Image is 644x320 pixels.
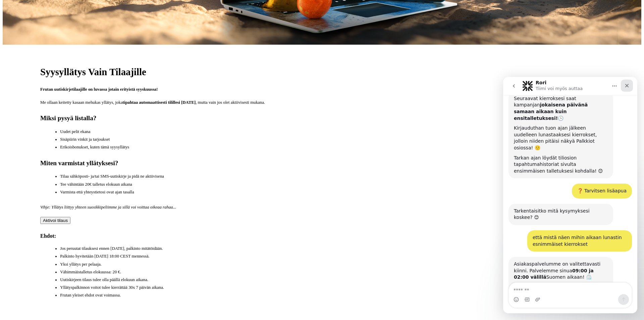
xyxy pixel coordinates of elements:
li: Yksi yllätys per pelaaja. [60,261,604,268]
li: Tilaa sähköposti- ja/tai SMS-uutiskirje ja pidä ne aktiivisena [60,173,604,180]
li: Frutan yleiset ehdot ovat voimassa. [60,292,604,299]
div: Asiakaspalvelumme on valitettavasti kiinni. Palvelemme sinua Suomen aikaan! ⏲️ [11,184,105,204]
li: Uutiskirjeen tilaus tulee olla päällä elokuun aikana. [60,277,604,283]
li: Varmista että yhteystietosi ovat ajan tasalla [60,189,604,195]
div: Asiakaspalvelumme on valitettavasti kiinni. Palvelemme sinua09:00 ja 02:00 välilläSuomen aikaan! ... [5,180,110,231]
li: Jos peruutat tilauksesi ennen [DATE], palkinto mitätöidään. [60,245,604,252]
li: Sisäpiirin vinkit ja tarjoukset [60,136,604,143]
li: Tee vähintään 20€ talletus elokuun aikana [60,181,604,188]
li: Yllätyspalkinnon voitot tulee kierrättää 30x 7 päivän aikana. [60,284,604,291]
h1: Syysyllätys Vain Tilaajille [40,66,604,78]
iframe: Intercom live chat [503,77,637,313]
li: Palkinto hyvitetään [DATE] 18:00 CEST mennessä. [60,253,604,260]
li: Erikoisbonukset, kuten tämä syysyllätys [60,144,604,150]
p: Me ollaan keitetty kasaan mehukas yllätys, joka , mutta vain jos olet aktiivisesti mukana. [40,99,604,106]
button: Lähetä viesti… [115,217,126,228]
div: Rori sanoo… [5,180,129,246]
button: Gif-valitsin [21,220,26,225]
button: Lataa liite [32,220,37,225]
h4: Ehdot: [40,233,604,239]
span: Miten varmistat yllätyksesi? [40,159,118,167]
li: Vähimmäistalletus elokuussa: 20 €. [60,269,604,275]
strong: Frutan uutiskirjetilaajille on luvassa jotain erityistä syyskuussa! [40,87,158,92]
li: Uudet pelit ekana [60,129,604,135]
strong: tipahtaa automaattisesti tilillesi [DATE] [123,100,196,105]
em: Vihje: Yllätys liittyy yhteen suosikkipeliimme ja sillä voi voittaa oikeaa rahaa... [40,205,176,210]
button: Aktivoi tilaus [40,217,70,224]
span: Aktivoi tilaus [43,218,68,223]
button: Emoji-valitsin [10,220,16,225]
span: Miksi pysyä listalla? [40,115,96,122]
textarea: Viesti… [6,206,128,217]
